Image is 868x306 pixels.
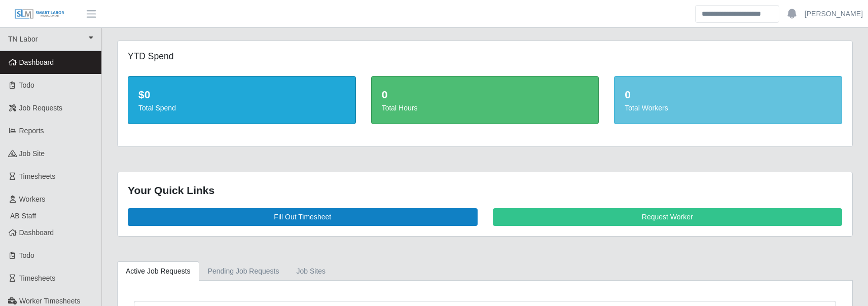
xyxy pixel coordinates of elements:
[138,87,345,103] div: $0
[19,251,34,259] span: Todo
[10,212,36,220] span: AB Staff
[128,51,356,62] h5: YTD Spend
[128,182,842,199] div: Your Quick Links
[493,208,843,226] a: Request Worker
[382,103,589,113] div: Total Hours
[199,261,288,281] a: Pending Job Requests
[288,261,335,281] a: job sites
[625,87,831,103] div: 0
[19,127,44,135] span: Reports
[805,9,863,19] a: [PERSON_NAME]
[695,5,779,23] input: Search
[382,87,589,103] div: 0
[19,58,54,66] span: Dashboard
[138,103,345,113] div: Total Spend
[625,103,831,113] div: Total Workers
[117,261,199,281] a: Active Job Requests
[19,81,34,89] span: Todo
[19,228,54,237] span: Dashboard
[19,195,46,203] span: Workers
[19,149,45,158] span: job site
[128,208,478,226] a: Fill Out Timesheet
[19,172,56,180] span: Timesheets
[19,104,63,112] span: Job Requests
[19,274,56,282] span: Timesheets
[14,9,65,20] img: SLM Logo
[19,297,80,305] span: Worker Timesheets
